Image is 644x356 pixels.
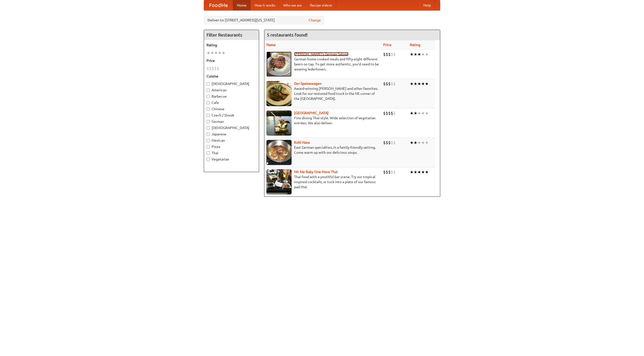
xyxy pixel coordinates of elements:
li: $ [386,169,388,175]
label: Chinese [207,106,256,111]
li: $ [386,52,388,57]
a: Name [266,43,276,47]
li: ★ [210,50,214,56]
li: ★ [414,81,417,87]
li: $ [386,140,388,145]
input: [DEMOGRAPHIC_DATA] [207,126,210,130]
label: Cafe [207,100,256,105]
li: ★ [421,81,425,87]
input: American [207,89,210,92]
li: ★ [417,169,421,175]
ng-pluralize: 5 restaurants found! [267,32,308,37]
a: Der Speisewagen [294,82,321,86]
li: ★ [417,81,421,87]
input: Chinese [207,107,210,111]
li: ★ [421,169,425,175]
li: $ [383,81,386,87]
label: Thai [207,150,256,155]
h4: Filter Restaurants [204,30,259,40]
h5: Rating [207,43,256,48]
li: $ [386,81,388,87]
img: babythai.jpg [266,169,292,194]
li: $ [391,52,393,57]
li: ★ [414,110,417,116]
li: ★ [421,140,425,145]
li: ★ [410,52,414,57]
input: Japanese [207,133,210,136]
li: $ [383,140,386,145]
label: Vegetarian [207,157,256,162]
li: $ [391,169,393,175]
input: Pizza [207,145,210,148]
a: [PERSON_NAME]'s German Saloon [294,52,348,56]
li: ★ [421,110,425,116]
a: Home [233,0,251,10]
li: $ [383,52,386,57]
p: Fine dining Thai-style. Wide selection of vegetarian entrées. We also deliver. [266,115,379,126]
li: $ [207,66,209,71]
li: ★ [417,140,421,145]
li: ★ [417,110,421,116]
li: ★ [207,50,210,56]
input: Thai [207,151,210,155]
input: German [207,120,210,123]
li: $ [391,110,393,116]
li: $ [393,81,396,87]
img: satay.jpg [266,110,292,136]
a: How it works [251,0,279,10]
input: [DEMOGRAPHIC_DATA] [207,82,210,86]
li: ★ [425,52,429,57]
div: Deliver to: [STREET_ADDRESS][US_STATE] [204,16,325,25]
p: Thai food with a youthful bar scene. Try our tropical inspired cocktails, or tuck into a plate of... [266,174,379,189]
a: FoodMe [204,0,233,10]
a: Change [309,18,321,23]
li: ★ [425,110,429,116]
li: $ [393,52,396,57]
li: $ [212,66,214,71]
li: ★ [414,52,417,57]
a: Kohl Haus [294,140,310,144]
li: ★ [410,81,414,87]
input: Czech / Slovak [207,114,210,117]
label: Pizza [207,144,256,149]
li: ★ [417,52,421,57]
li: $ [209,66,212,71]
li: $ [214,66,217,71]
label: Czech / Slovak [207,113,256,118]
li: ★ [222,50,225,56]
li: $ [388,110,391,116]
li: $ [388,52,391,57]
label: Barbecue [207,94,256,99]
label: American [207,88,256,93]
p: German home-cooked meals and fifty-eight different beers on tap. To get more authentic, you'd nee... [266,57,379,72]
input: Barbecue [207,95,210,98]
a: Rating [410,43,420,47]
a: [GEOGRAPHIC_DATA] [294,111,329,115]
input: Mexican [207,139,210,142]
li: $ [393,169,396,175]
li: $ [393,140,396,145]
label: Mexican [207,138,256,143]
li: ★ [410,140,414,145]
input: Cafe [207,101,210,104]
li: $ [388,169,391,175]
li: ★ [214,50,218,56]
a: Hit Me Baby One More Thai [294,170,338,174]
li: $ [383,110,386,116]
label: Japanese [207,132,256,137]
li: ★ [421,52,425,57]
a: Price [383,43,391,47]
img: esthers.jpg [266,52,292,77]
li: ★ [425,140,429,145]
a: Who we are [279,0,306,10]
label: German [207,119,256,124]
img: speisewagen.jpg [266,81,292,106]
li: $ [388,81,391,87]
li: ★ [410,110,414,116]
a: Recipe videos [306,0,336,10]
li: $ [391,81,393,87]
li: ★ [414,169,417,175]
